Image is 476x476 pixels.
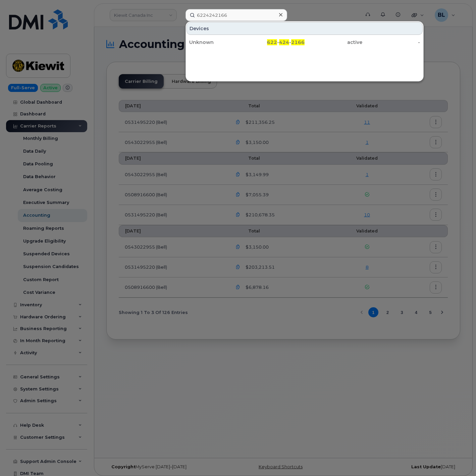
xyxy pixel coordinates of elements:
div: active [305,39,362,46]
div: Devices [187,22,423,35]
span: 424 [279,39,289,45]
div: - - [247,39,305,46]
iframe: Messenger Launcher [447,447,471,471]
div: - [362,39,420,46]
span: 2166 [291,39,305,45]
div: Unknown [189,39,247,46]
a: Unknown622-424-2166active- [187,36,423,48]
span: 622 [267,39,277,45]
